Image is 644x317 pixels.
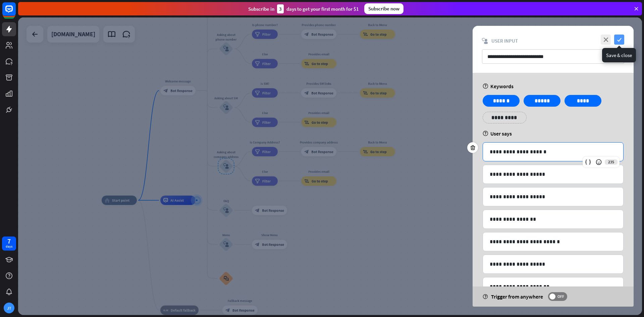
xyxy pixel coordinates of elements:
span: Trigger from anywhere [491,293,543,300]
div: Subscribe in days to get your first month for $1 [248,4,359,13]
span: User Input [491,38,518,44]
i: close [601,35,611,45]
i: help [483,131,488,136]
span: OFF [555,294,566,299]
a: 7 days [2,236,16,251]
div: days [6,244,12,249]
div: Subscribe now [364,3,404,14]
i: check [614,35,624,45]
div: Keywords [483,83,624,90]
i: help [483,294,488,299]
div: 7 [7,238,11,244]
i: block_user_input [482,38,488,44]
div: JT [4,303,14,313]
div: User says [483,130,624,137]
button: Open LiveChat chat widget [5,3,25,23]
div: 3 [277,4,284,13]
i: help [483,84,488,89]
